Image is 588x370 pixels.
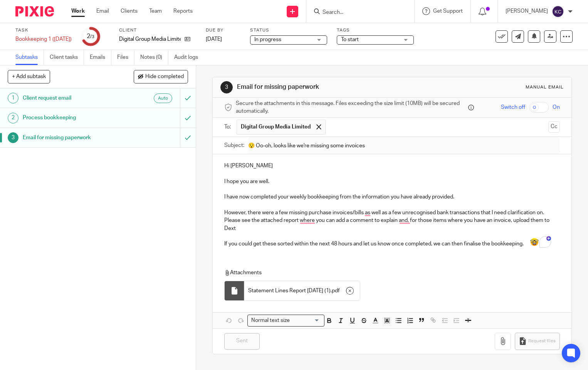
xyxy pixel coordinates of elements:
input: Sent [224,333,260,350]
button: + Add subtask [8,70,50,83]
label: Status [250,27,327,33]
h1: Email for missing paperwork [237,83,408,91]
span: Hide completed [145,74,184,80]
p: Hi [PERSON_NAME] [224,162,560,170]
a: Audit logs [174,50,204,65]
div: Auto [154,93,172,103]
a: Clients [121,7,138,15]
p: [PERSON_NAME] [506,7,548,15]
small: /3 [90,35,94,39]
button: Hide completed [134,70,188,83]
p: If you could get these sorted within the next 48 hours and let us know once completed, we can the... [224,240,560,248]
p: Digital Group Media Limited [119,35,181,43]
p: I have now completed your weekly bookkeeping from the information you have already provided. [224,193,560,201]
img: svg%3E [552,5,564,18]
div: To enrich screen reader interactions, please activate Accessibility in Grammarly extension settings [213,154,571,253]
div: 2 [87,32,94,41]
label: Tags [337,27,414,33]
a: Client tasks [50,50,84,65]
p: Attachments [224,269,553,277]
span: Statement Lines Report [DATE] (1) [248,287,331,295]
span: Get Support [433,8,463,14]
a: Subtasks [15,50,44,65]
a: Emails [90,50,111,65]
label: Task [15,27,72,33]
a: Team [149,7,162,15]
div: 3 [220,81,233,93]
a: Email [96,7,109,15]
span: Request files [528,338,556,344]
span: [DATE] [206,37,222,42]
a: Notes (0) [140,50,168,65]
h1: Email for missing paperwork [23,132,123,143]
label: Due by [206,27,240,33]
input: Search [322,9,391,16]
div: Search for option [247,315,324,327]
span: In progress [254,37,281,42]
div: Manual email [526,84,564,90]
h1: Process bookkeeping [23,112,123,123]
div: Bookkeeping 1 (Monday) [15,35,72,43]
span: Switch off [501,103,525,111]
div: 2 [8,113,18,123]
img: Pixie [15,6,54,17]
span: pdf [332,287,340,295]
label: Client [119,27,196,33]
div: Bookkeeping 1 ([DATE]) [15,35,72,43]
a: Reports [173,7,193,15]
a: Files [117,50,134,65]
a: Work [71,7,85,15]
div: . [244,281,360,300]
div: 3 [8,132,18,143]
div: 1 [8,93,18,103]
label: Subject: [224,142,244,149]
span: On [553,103,560,111]
p: However, there were a few missing purchase invoices/bills as well as a few unrecognised bank tran... [224,209,560,232]
input: Search for option [292,317,320,325]
span: Secure the attachments in this message. Files exceeding the size limit (10MB) will be secured aut... [236,100,466,115]
h1: Client request email [23,92,123,104]
button: Request files [515,333,559,350]
label: To: [224,123,233,131]
span: Normal text size [249,317,291,325]
span: To start [341,37,359,42]
button: Cc [548,121,560,133]
span: Digital Group Media Limited [241,123,311,131]
p: I hope you are well. [224,178,560,185]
